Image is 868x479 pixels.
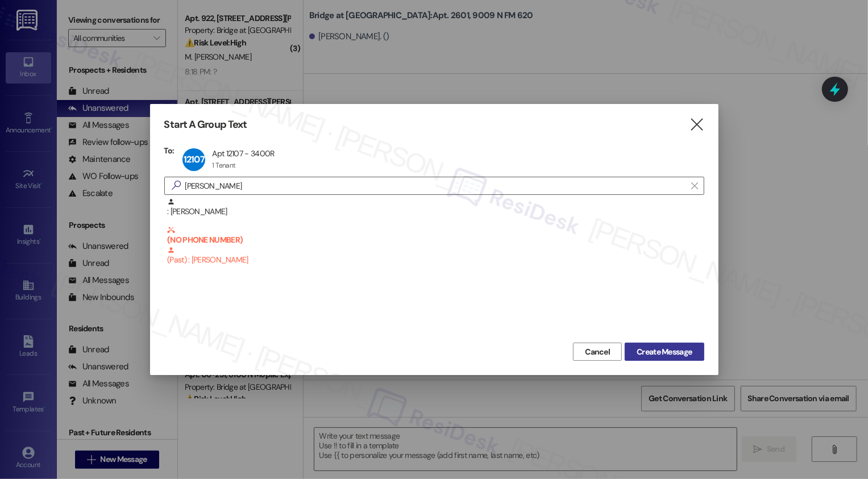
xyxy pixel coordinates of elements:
div: : [PERSON_NAME] [167,198,704,218]
button: Clear text [686,177,704,194]
i:  [689,119,704,131]
span: Cancel [585,346,610,358]
div: (Past) : [PERSON_NAME] [167,226,704,266]
div: (NO PHONE NUMBER) (Past) : [PERSON_NAME] [164,226,704,255]
div: : [PERSON_NAME] [164,198,704,226]
button: Cancel [573,343,622,361]
i:  [691,181,697,190]
div: Apt 12107 - 3400R [212,148,274,159]
input: Search for any contact or apartment [185,178,686,194]
span: 12107 [184,153,205,165]
h3: To: [164,145,175,156]
b: (NO PHONE NUMBER) [167,226,704,245]
div: 1 Tenant [212,161,235,170]
span: Create Message [637,346,692,358]
i:  [167,180,185,191]
button: Create Message [625,343,704,361]
h3: Start A Group Text [164,118,247,131]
